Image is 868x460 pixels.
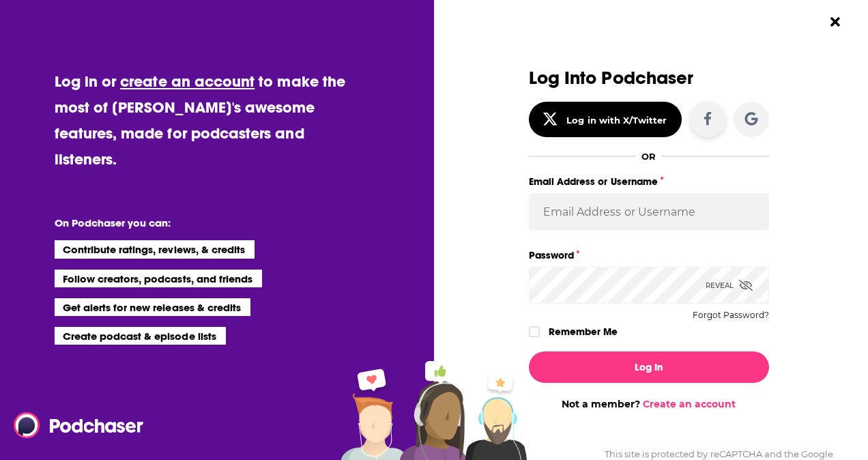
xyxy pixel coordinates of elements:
li: On Podchaser you can: [55,216,328,229]
h3: Log Into Podchaser [529,68,769,88]
label: Email Address or Username [529,173,769,190]
div: Not a member? [529,398,769,410]
li: Contribute ratings, reviews, & credits [55,240,255,258]
button: Log In [529,351,769,383]
div: Log in with X/Twitter [566,115,667,126]
div: Reveal [706,267,753,304]
input: Email Address or Username [529,193,769,230]
button: Close Button [822,9,848,35]
button: Log in with X/Twitter [529,102,682,137]
li: Get alerts for new releases & credits [55,298,250,316]
label: Remember Me [549,323,618,341]
a: create an account [120,72,255,91]
label: Password [529,246,769,264]
img: Podchaser - Follow, Share and Rate Podcasts [14,412,145,438]
a: Create an account [643,398,736,410]
a: Podchaser - Follow, Share and Rate Podcasts [14,412,134,438]
button: Forgot Password? [693,311,769,320]
li: Follow creators, podcasts, and friends [55,270,263,287]
li: Create podcast & episode lists [55,327,226,345]
div: OR [641,151,656,162]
